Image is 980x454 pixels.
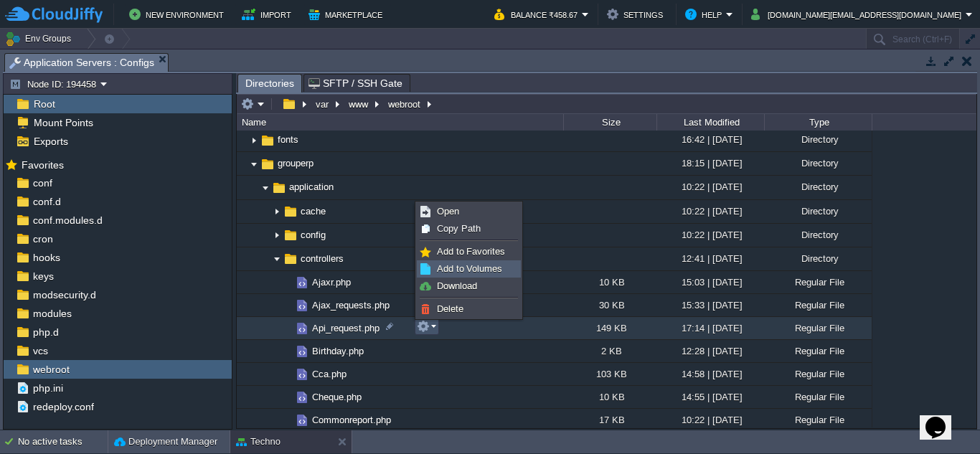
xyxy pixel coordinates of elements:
[271,201,283,223] img: AMDAwAAAACH5BAEAAAAALAAAAAABAAEAAAICRAEAOw==
[30,232,55,245] a: cron
[656,386,764,408] div: 14:55 | [DATE]
[283,340,294,362] img: AMDAwAAAACH5BAEAAAAALAAAAAABAAEAAAICRAEAOw==
[31,135,70,148] a: Exports
[418,278,520,294] a: Download
[298,252,346,265] a: controllers
[656,152,764,174] div: 18:15 | [DATE]
[920,397,966,440] iframe: chat widget
[271,224,283,247] img: AMDAwAAAACH5BAEAAAAALAAAAAABAAEAAAICRAEAOw==
[5,29,76,49] button: Env Groups
[418,261,520,277] a: Add to Volumes
[418,301,520,317] a: Delete
[260,133,275,148] img: AMDAwAAAACH5BAEAAAAALAAAAAABAAEAAAICRAEAOw==
[764,294,872,316] div: Regular File
[294,344,310,359] img: AMDAwAAAACH5BAEAAAAALAAAAAABAAEAAAICRAEAOw==
[751,6,966,23] button: [DOMAIN_NAME][EMAIL_ADDRESS][DOMAIN_NAME]
[238,114,563,131] div: Name
[563,363,656,385] div: 103 KB
[30,288,98,301] a: modsecurity.d
[283,271,294,293] img: AMDAwAAAACH5BAEAAAAALAAAAAABAAEAAAICRAEAOw==
[308,75,402,92] span: SFTP / SSH Gate
[563,294,656,316] div: 30 KB
[283,251,298,267] img: AMDAwAAAACH5BAEAAAAALAAAAAABAAEAAAICRAEAOw==
[5,6,103,24] img: CloudJiffy
[271,248,283,270] img: AMDAwAAAACH5BAEAAAAALAAAAAABAAEAAAICRAEAOw==
[129,6,228,23] button: New Environment
[275,133,301,146] a: fonts
[9,77,100,90] button: Node ID: 194458
[563,386,656,408] div: 10 KB
[9,54,154,72] span: Application Servers : Configs
[237,94,976,114] input: Click to enter the path
[764,152,872,174] div: Directory
[242,6,296,23] button: Import
[30,195,63,208] span: conf.d
[31,116,95,129] span: Mount Points
[310,322,382,334] a: Api_request.php
[437,223,481,234] span: Copy Path
[656,271,764,293] div: 15:03 | [DATE]
[764,224,872,246] div: Directory
[236,435,281,449] button: Techno
[18,430,108,453] div: No active tasks
[260,156,275,172] img: AMDAwAAAACH5BAEAAAAALAAAAAABAAEAAAICRAEAOw==
[31,98,57,110] a: Root
[30,400,96,413] a: redeploy.conf
[418,204,520,219] a: Open
[30,344,50,357] a: vcs
[310,276,353,288] span: Ajaxr.php
[271,180,287,196] img: AMDAwAAAACH5BAEAAAAALAAAAAABAAEAAAICRAEAOw==
[563,340,656,362] div: 2 KB
[30,382,65,394] a: php.ini
[563,271,656,293] div: 10 KB
[283,294,294,316] img: AMDAwAAAACH5BAEAAAAALAAAAAABAAEAAAICRAEAOw==
[656,294,764,316] div: 15:33 | [DATE]
[764,363,872,385] div: Regular File
[656,363,764,385] div: 14:58 | [DATE]
[308,6,387,23] button: Marketplace
[310,391,364,403] span: Cheque.php
[30,176,55,189] a: conf
[30,326,61,339] a: php.d
[298,205,328,217] a: cache
[310,299,392,311] a: Ajax_requests.php
[283,363,294,385] img: AMDAwAAAACH5BAEAAAAALAAAAAABAAEAAAICRAEAOw==
[298,229,328,241] a: config
[685,6,726,23] button: Help
[310,368,349,380] a: Cca.php
[494,6,582,23] button: Balance ₹458.67
[30,270,56,283] a: keys
[19,159,66,171] a: Favorites
[283,317,294,339] img: AMDAwAAAACH5BAEAAAAALAAAAAABAAEAAAICRAEAOw==
[310,345,366,357] a: Birthday.php
[563,409,656,431] div: 17 KB
[19,159,66,171] span: Favorites
[30,307,74,320] a: modules
[765,114,872,131] div: Type
[30,214,105,227] a: conf.modules.d
[275,157,316,169] span: grouperp
[114,435,217,449] button: Deployment Manager
[656,409,764,431] div: 10:22 | [DATE]
[283,204,298,219] img: AMDAwAAAACH5BAEAAAAALAAAAAABAAEAAAICRAEAOw==
[565,114,656,131] div: Size
[314,98,332,110] button: var
[656,224,764,246] div: 10:22 | [DATE]
[287,181,336,193] a: application
[30,251,62,264] a: hooks
[563,317,656,339] div: 149 KB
